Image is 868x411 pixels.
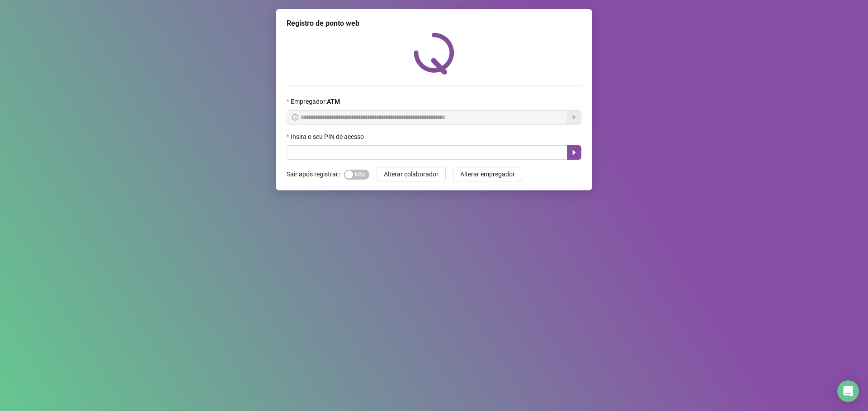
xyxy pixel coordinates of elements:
[327,98,340,105] strong: ATM
[384,169,439,179] span: Alterar colaborador
[287,167,344,181] label: Sair após registrar
[287,132,370,142] label: Insira o seu PIN de acesso
[287,18,581,29] div: Registro de ponto web
[292,114,298,120] span: info-circle
[377,167,446,181] button: Alterar colaborador
[291,97,340,106] span: Empregador :
[453,167,522,181] button: Alterar empregador
[837,380,859,402] div: Open Intercom Messenger
[414,32,454,74] img: QRPoint
[571,149,578,156] span: caret-right
[460,169,515,179] span: Alterar empregador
